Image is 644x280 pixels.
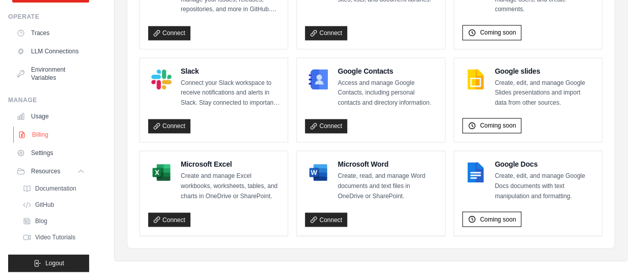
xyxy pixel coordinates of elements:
p: Create and manage Excel workbooks, worksheets, tables, and charts in OneDrive or SharePoint. [181,171,279,201]
span: Documentation [35,184,76,193]
span: Logout [45,259,64,267]
span: Resources [31,167,60,175]
span: Video Tutorials [35,233,75,241]
h4: Microsoft Excel [181,159,279,169]
a: Billing [13,127,90,143]
a: Usage [12,108,89,125]
h4: Google Contacts [338,66,436,76]
span: Coming soon [480,28,516,37]
a: Environment Variables [12,61,89,86]
img: Google slides Logo [465,69,486,89]
a: LLM Connections [12,43,89,59]
img: Google Contacts Logo [308,69,328,89]
a: Connect [305,212,347,227]
a: Video Tutorials [18,230,89,244]
a: Documentation [18,181,89,196]
span: Coming soon [480,215,516,223]
a: Blog [18,214,89,228]
a: Connect [305,26,347,40]
h4: Google Docs [495,159,594,169]
p: Create, edit, and manage Google Docs documents with text manipulation and formatting. [495,171,594,201]
span: GitHub [35,201,54,209]
button: Resources [12,163,89,179]
a: Connect [148,26,190,40]
img: Slack Logo [151,69,172,89]
a: Connect [305,119,347,133]
a: Settings [12,145,89,161]
p: Connect your Slack workspace to receive notifications and alerts in Slack. Stay connected to impo... [181,78,279,108]
h4: Google slides [495,66,594,76]
h4: Microsoft Word [338,159,436,169]
img: Microsoft Word Logo [308,162,328,182]
button: Logout [8,255,89,272]
span: Coming soon [480,121,516,130]
a: Connect [148,212,190,227]
img: Microsoft Excel Logo [151,162,172,182]
h4: Slack [181,66,279,76]
div: Manage [8,96,89,104]
p: Create, edit, and manage Google Slides presentations and import data from other sources. [495,78,594,108]
p: Access and manage Google Contacts, including personal contacts and directory information. [338,78,436,108]
span: Blog [35,217,47,225]
a: Traces [12,25,89,41]
p: Create, read, and manage Word documents and text files in OneDrive or SharePoint. [338,171,436,201]
img: Google Docs Logo [465,162,486,182]
div: Operate [8,13,89,21]
a: Connect [148,119,190,133]
a: GitHub [18,198,89,212]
